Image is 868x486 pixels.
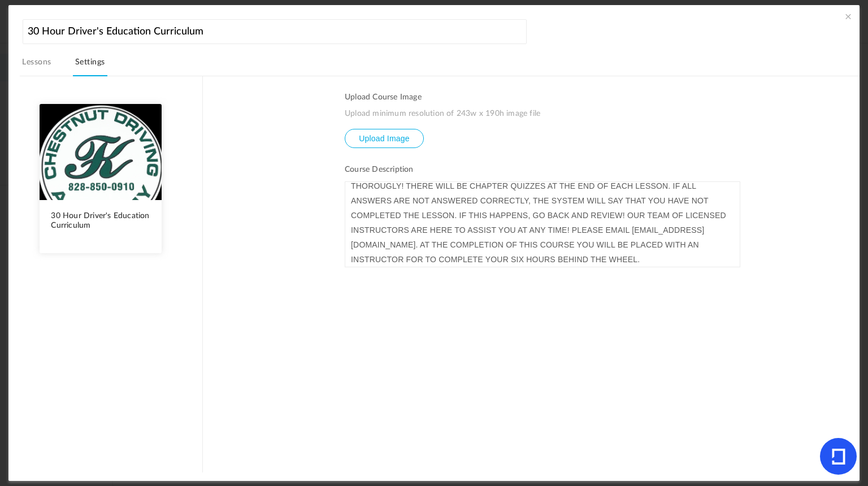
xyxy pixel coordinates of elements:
[345,93,740,102] h3: Upload Course Image
[20,55,53,76] a: Lessons
[51,211,150,231] h2: 30 Hour Driver's Education Curriculum
[73,55,107,76] a: Settings
[345,129,424,148] button: Upload Image
[345,109,740,119] p: Upload minimum resolution of 243w x 190h image file
[351,149,734,267] p: WELCOME TO [PERSON_NAME] DRIVING ACADEMY, YOU'RE NOW ENROLLED INTO OUR 30 HOUR VIRUTAL DRIVER EDU...
[40,104,162,200] img: fk-chestnut-driving-school-logo.png
[345,165,740,175] h3: Course Description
